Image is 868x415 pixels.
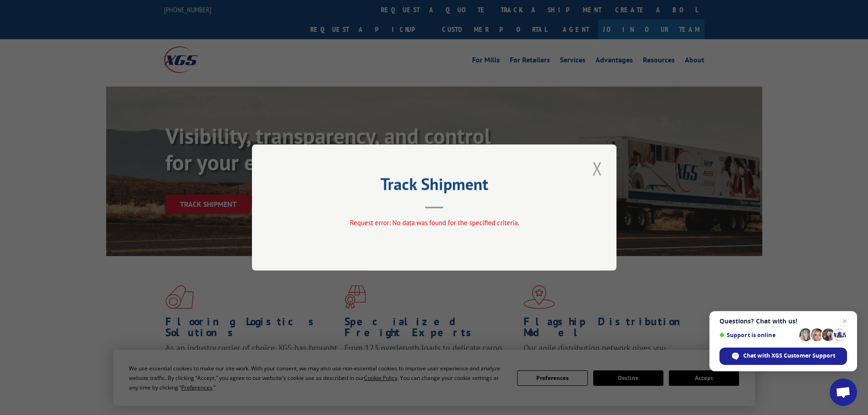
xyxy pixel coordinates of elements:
span: Request error: No data was found for the specified criteria. [349,218,519,227]
span: Chat with XGS Customer Support [743,352,835,360]
span: Questions? Chat with us! [719,318,847,325]
button: Close modal [590,156,605,181]
h2: Track Shipment [298,178,571,195]
span: Chat with XGS Customer Support [719,348,847,365]
a: Open chat [830,379,857,406]
span: Support is online [719,332,796,338]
